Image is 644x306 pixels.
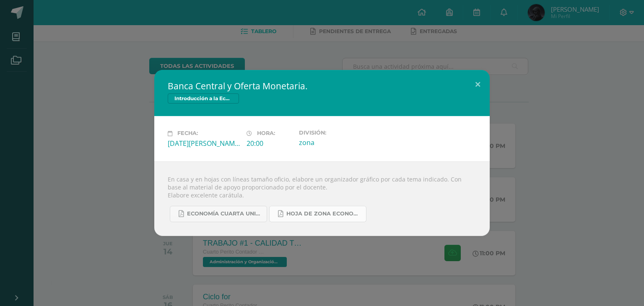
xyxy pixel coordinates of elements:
[168,93,239,104] span: Introducción a la Economía
[299,138,371,147] div: zona
[177,130,198,137] span: Fecha:
[168,139,240,148] div: [DATE][PERSON_NAME]
[257,130,275,137] span: Hora:
[187,210,262,217] span: ECONOMÍA CUARTA UNIDAD.pdf
[286,210,362,217] span: Hoja de Zona Economía.pdf
[168,80,476,92] h2: Banca Central y Oferta Monetaria.
[170,206,267,222] a: ECONOMÍA CUARTA UNIDAD.pdf
[154,161,490,236] div: En casa y en hojas con líneas tamaño oficio, elabore un organizador gráfico por cada tema indicad...
[466,70,490,99] button: Close (Esc)
[299,130,371,136] label: División:
[247,139,292,148] div: 20:00
[269,206,366,222] a: Hoja de Zona Economía.pdf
